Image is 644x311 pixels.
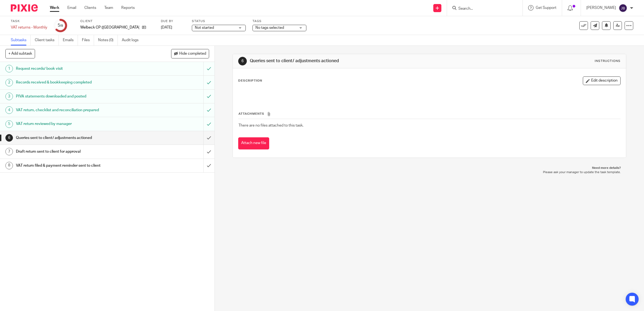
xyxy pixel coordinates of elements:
a: Files [82,35,94,46]
div: 8 [5,162,13,169]
a: Emails [63,35,78,46]
a: Subtasks [11,35,31,46]
input: Search [458,6,506,11]
img: Pixie [11,4,38,12]
span: No tags selected [255,26,284,30]
div: 1 [5,65,13,72]
div: 4 [5,106,13,114]
span: Attachments [238,112,264,115]
button: + Add subtask [5,49,35,58]
p: Please ask your manager to update the task template. [238,170,621,174]
h1: Request records/ book visit [16,65,137,73]
h1: Records received & bookkeeping completed [16,78,137,86]
h1: VAT return reviewed by manager [16,120,137,128]
div: 6 [238,57,247,65]
div: 5 [5,120,13,128]
label: Tags [252,19,306,23]
small: /8 [60,24,63,27]
a: Clients [84,5,96,11]
span: Not started [195,26,214,30]
p: Need more details? [238,166,621,170]
span: Get Support [536,6,556,10]
div: 2 [5,79,13,86]
div: 7 [5,148,13,155]
h1: Draft return sent to client for approval [16,148,137,156]
div: VAT returns - Monthly [11,25,47,30]
h1: PIVA statements downloaded and posted [16,92,137,100]
h1: Queries sent to client/ adjustments actioned [16,134,137,142]
a: Client tasks [35,35,59,46]
span: There are no files attached to this task. [238,124,303,127]
a: Team [104,5,113,11]
label: Task [11,19,47,23]
a: Audit logs [122,35,143,46]
a: Notes (0) [98,35,118,46]
p: [PERSON_NAME] [586,5,616,11]
label: Status [192,19,246,23]
h1: VAT return, checklist and reconciliation prepared [16,106,137,114]
label: Client [80,19,154,23]
div: Instructions [595,59,621,63]
a: Email [67,5,76,11]
div: 6 [5,134,13,142]
span: [DATE] [161,26,172,29]
span: Hide completed [179,52,206,56]
button: Edit description [583,76,621,85]
a: Reports [121,5,135,11]
p: Welbeck CP ([GEOGRAPHIC_DATA]) Ltd [80,25,139,30]
button: Hide completed [171,49,209,58]
div: 3 [5,93,13,100]
p: Description [238,79,262,83]
div: 5 [58,22,63,29]
button: Attach new file [238,137,269,149]
img: svg%3E [619,4,627,12]
a: Work [50,5,59,11]
label: Due by [161,19,185,23]
h1: VAT return filed & payment reminder sent to client [16,162,137,170]
h1: Queries sent to client/ adjustments actioned [250,58,441,64]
